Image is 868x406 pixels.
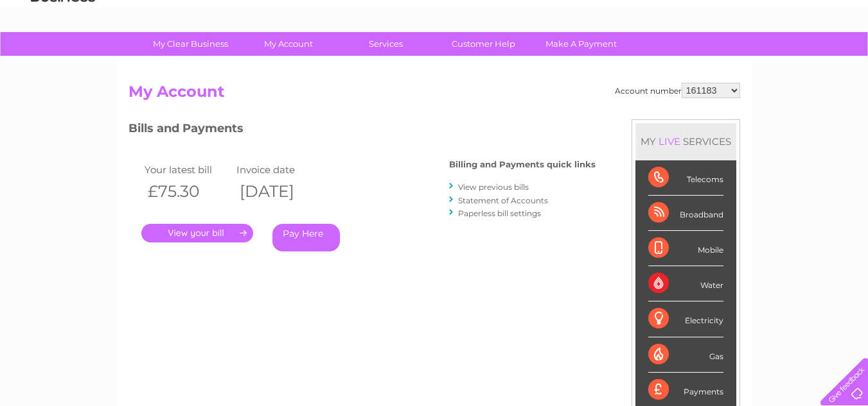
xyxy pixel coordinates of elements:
[656,135,683,148] div: LIVE
[756,55,775,64] a: Blog
[128,119,596,142] h3: Bills and Payments
[648,196,723,231] div: Broadband
[826,55,856,64] a: Log out
[458,182,529,192] a: View previous bills
[131,7,738,62] div: Clear Business is a trading name of Verastar Limited (registered in [GEOGRAPHIC_DATA] No. 3667643...
[674,55,702,64] a: Energy
[626,6,714,22] a: 0333 014 3131
[710,55,748,64] a: Telecoms
[233,178,326,205] th: [DATE]
[615,83,740,98] div: Account number
[648,160,723,196] div: Telecoms
[635,123,736,160] div: MY SERVICES
[648,337,723,373] div: Gas
[648,231,723,266] div: Mobile
[642,55,666,64] a: Water
[449,160,596,169] h4: Billing and Payments quick links
[141,161,234,178] td: Your latest bill
[30,33,96,72] img: logo.png
[458,208,541,218] a: Paperless bill settings
[272,224,340,251] a: Pay Here
[648,301,723,337] div: Electricity
[141,224,253,242] a: .
[458,196,548,205] a: Statement of Accounts
[137,32,244,56] a: My Clear Business
[648,266,723,301] div: Water
[235,32,341,56] a: My Account
[333,32,439,56] a: Services
[528,32,634,56] a: Make A Payment
[128,83,740,107] h2: My Account
[233,161,326,178] td: Invoice date
[783,55,814,64] a: Contact
[430,32,536,56] a: Customer Help
[141,178,234,205] th: £75.30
